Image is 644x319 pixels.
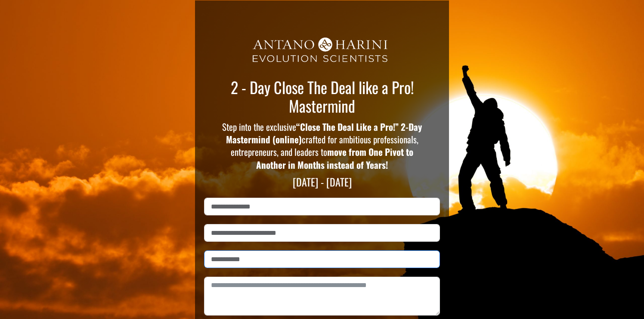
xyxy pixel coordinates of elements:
[222,120,423,171] p: Step into the exclusive crafted for ambitious professionals, entrepreneurs, and leaders to
[223,176,421,188] p: [DATE] - [DATE]
[232,28,412,73] img: AH_Ev-png-2
[256,145,413,171] strong: move from One Pivot to Another in Months instead of Years!
[223,78,421,115] p: 2 - Day Close The Deal like a Pro! Mastermind
[226,120,422,146] strong: “Close The Deal Like a Pro!” 2-Day Mastermind (online)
